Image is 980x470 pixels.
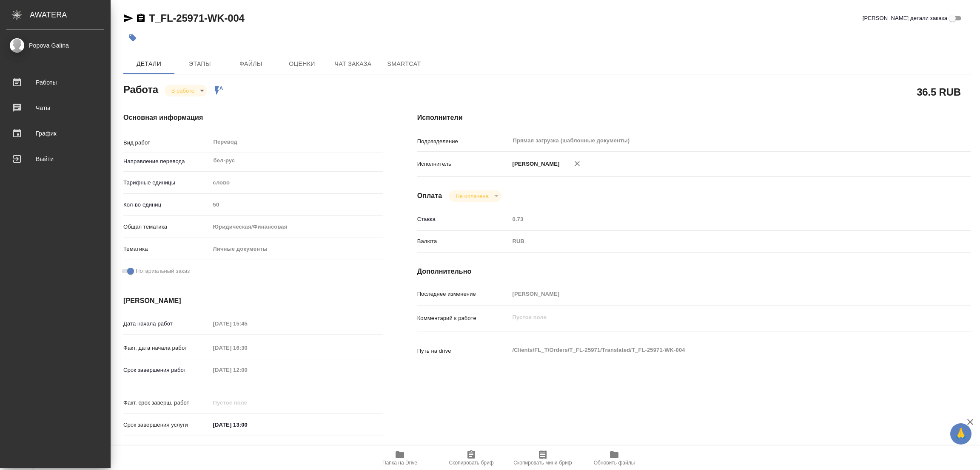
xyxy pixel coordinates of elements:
[231,59,271,69] span: Файлы
[417,290,510,298] p: Последнее изменение
[364,446,436,470] button: Папка на Drive
[123,157,210,166] p: Направление перевода
[507,446,578,470] button: Скопировать мини-бриф
[210,396,285,409] input: Пустое поле
[6,76,104,89] div: Работы
[128,59,169,69] span: Детали
[30,6,111,23] div: AWATERA
[417,160,510,168] p: Исполнитель
[2,148,108,170] a: Выйти
[169,87,197,94] button: В работе
[436,446,507,470] button: Скопировать бриф
[210,317,285,330] input: Пустое поле
[136,13,146,23] button: Скопировать ссылку
[449,460,493,466] span: Скопировать бриф
[917,85,961,99] h2: 36.5 RUB
[6,127,104,140] div: График
[123,421,210,429] p: Срок завершения услуги
[568,154,587,173] button: Удалить исполнителя
[510,160,560,168] p: [PERSON_NAME]
[210,419,285,431] input: ✎ Введи что-нибудь
[384,59,424,69] span: SmartCat
[123,320,210,328] p: Дата начала работ
[382,460,417,466] span: Папка на Drive
[136,267,190,275] span: Нотариальный заказ
[123,223,210,231] p: Общая тематика
[123,344,210,352] p: Факт. дата начала работ
[123,81,158,96] h2: Работа
[6,41,104,50] div: Popova Galina
[179,59,220,69] span: Этапы
[282,59,322,69] span: Оценки
[123,28,142,47] button: Добавить тэг
[210,242,383,256] div: Личные документы
[594,460,635,466] span: Обновить файлы
[950,423,971,445] button: 🙏
[123,296,383,306] h4: [PERSON_NAME]
[2,72,108,93] a: Работы
[123,13,134,23] button: Скопировать ссылку для ЯМессенджера
[123,178,210,187] p: Тарифные единицы
[417,314,510,323] p: Комментарий к работе
[210,342,285,354] input: Пустое поле
[453,193,491,200] button: Не оплачена
[417,191,442,201] h4: Оплата
[123,139,210,147] p: Вид работ
[863,14,947,23] span: [PERSON_NAME] детали заказа
[6,153,104,165] div: Выйти
[417,137,510,146] p: Подразделение
[123,245,210,253] p: Тематика
[210,198,383,211] input: Пустое поле
[123,366,210,374] p: Срок завершения работ
[954,425,968,443] span: 🙏
[123,113,383,123] h4: Основная информация
[123,201,210,209] p: Кол-во единиц
[2,123,108,144] a: График
[449,190,501,202] div: В работе
[165,85,207,96] div: В работе
[210,220,383,234] div: Юридическая/Финансовая
[510,343,925,357] textarea: /Clients/FL_T/Orders/T_FL-25971/Translated/T_FL-25971-WK-004
[510,213,925,225] input: Пустое поле
[578,446,650,470] button: Обновить файлы
[2,97,108,119] a: Чаты
[123,399,210,407] p: Факт. срок заверш. работ
[333,59,373,69] span: Чат заказа
[510,234,925,249] div: RUB
[417,266,971,277] h4: Дополнительно
[510,288,925,300] input: Пустое поле
[417,237,510,246] p: Валюта
[210,176,383,190] div: слово
[417,113,971,123] h4: Исполнители
[149,12,245,24] a: T_FL-25971-WK-004
[210,364,285,376] input: Пустое поле
[6,102,104,114] div: Чаты
[513,460,572,466] span: Скопировать мини-бриф
[417,347,510,355] p: Путь на drive
[417,215,510,224] p: Ставка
